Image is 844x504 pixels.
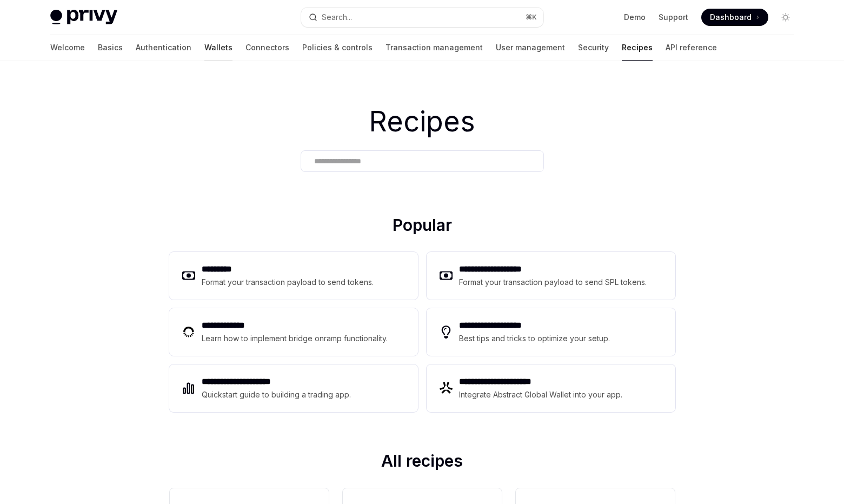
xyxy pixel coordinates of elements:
div: Quickstart guide to building a trading app. [202,388,351,401]
a: **** ****Format your transaction payload to send tokens. [169,252,418,300]
a: API reference [666,35,717,61]
div: Format your transaction payload to send SPL tokens. [459,276,648,289]
div: Search... [322,11,352,24]
h2: Popular [169,215,675,239]
button: Toggle dark mode [777,9,794,26]
a: Welcome [50,35,85,61]
a: User management [496,35,565,61]
a: Transaction management [386,35,483,61]
div: Format your transaction payload to send tokens. [202,276,374,289]
button: Search...⌘K [301,8,543,27]
a: Support [659,12,688,23]
div: Learn how to implement bridge onramp functionality. [202,332,391,345]
a: Wallets [204,35,232,61]
a: Recipes [622,35,653,61]
a: Policies & controls [302,35,373,61]
div: Integrate Abstract Global Wallet into your app. [459,388,623,401]
div: Best tips and tricks to optimize your setup. [459,332,612,345]
span: ⌘ K [526,13,537,22]
a: Dashboard [701,9,768,26]
img: light logo [50,10,117,25]
a: Demo [624,12,646,23]
h2: All recipes [169,451,675,475]
a: **** **** ***Learn how to implement bridge onramp functionality. [169,308,418,356]
a: Security [578,35,609,61]
a: Authentication [136,35,191,61]
a: Basics [98,35,123,61]
span: Dashboard [710,12,752,23]
a: Connectors [245,35,289,61]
